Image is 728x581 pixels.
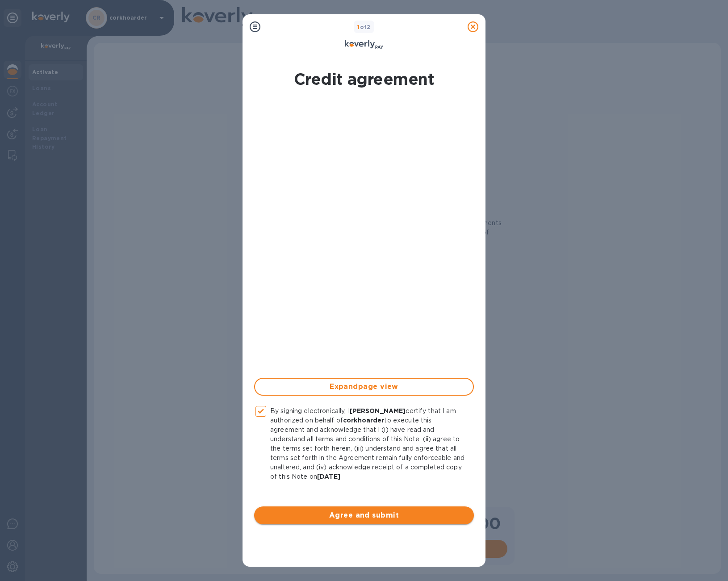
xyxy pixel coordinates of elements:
span: Expand page view [262,381,466,392]
span: Agree and submit [261,510,467,521]
h1: Credit agreement [294,70,434,88]
b: corkhoarder [343,417,384,424]
button: Agree and submit [254,506,474,524]
b: [PERSON_NAME] [350,407,406,414]
b: [DATE] [317,473,340,480]
p: By signing electronically, I certify that I am authorized on behalf of to execute this agreement ... [270,406,467,481]
button: Expandpage view [254,378,474,396]
span: 1 [357,24,360,30]
b: of 2 [357,24,371,30]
